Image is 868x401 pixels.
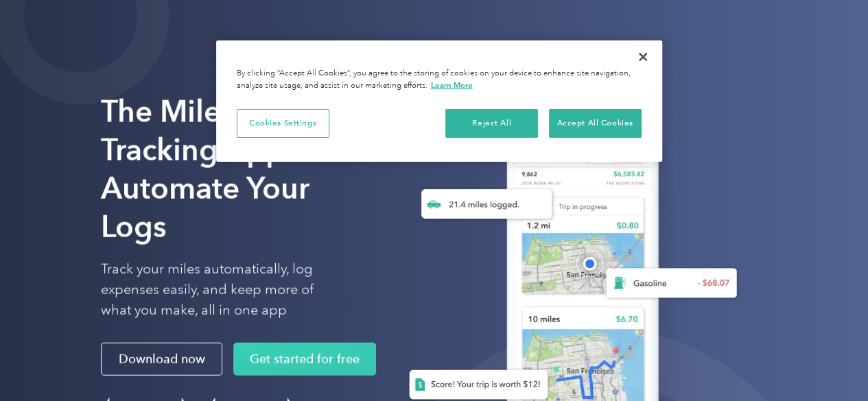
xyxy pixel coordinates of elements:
[237,109,329,138] button: Cookies Settings
[549,109,642,138] button: Accept All Cookies
[216,40,662,162] div: Cookie banner
[101,93,321,245] strong: The Mileage Tracking App to Automate Your Logs
[445,109,538,138] button: Reject All
[628,42,658,72] button: Close
[101,343,222,376] a: Download now
[237,68,642,92] div: By clicking “Accept All Cookies”, you agree to the storing of cookies on your device to enhance s...
[216,40,662,162] div: Privacy
[233,343,376,376] a: Get started for free
[101,259,346,321] p: Track your miles automatically, log expenses easily, and keep more of what you make, all in one app
[431,80,473,90] a: More information about your privacy, opens in a new tab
